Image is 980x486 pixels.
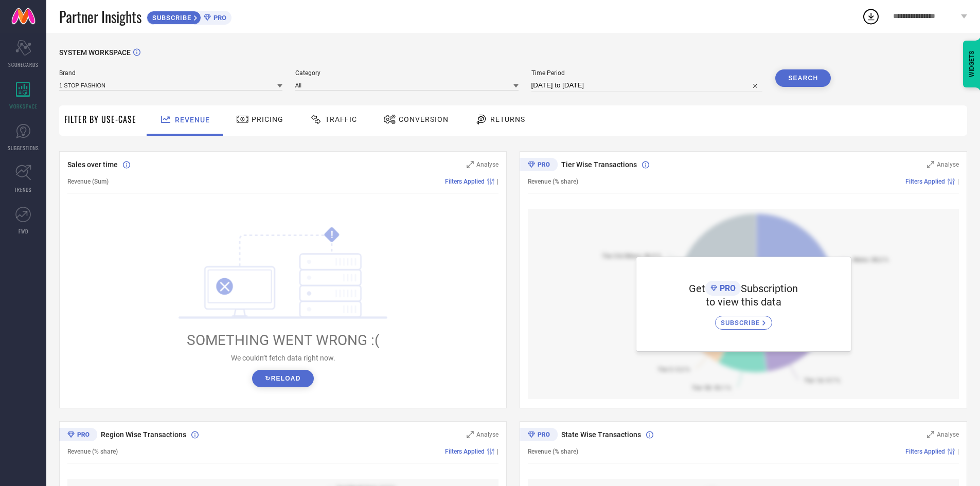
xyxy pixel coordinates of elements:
[8,144,39,152] span: SUGGESTIONS
[957,448,959,455] span: |
[957,178,959,185] span: |
[331,229,333,241] tspan: !
[59,428,97,443] div: Premium
[231,354,335,362] span: We couldn’t fetch data right now.
[531,79,763,92] input: Select time period
[905,178,945,185] span: Filters Applied
[445,448,485,455] span: Filters Applied
[252,370,313,387] button: ↻Reload
[8,61,39,68] span: SCORECARDS
[715,308,772,330] a: SUBSCRIBE
[445,178,485,185] span: Filters Applied
[528,448,578,455] span: Revenue (% share)
[520,428,558,443] div: Premium
[64,113,136,125] span: Filter By Use-Case
[67,160,118,169] span: Sales over time
[689,282,705,295] span: Get
[706,296,781,308] span: to view this data
[717,283,736,293] span: PRO
[775,69,831,87] button: Search
[937,161,959,168] span: Analyse
[741,282,798,295] span: Subscription
[19,227,28,235] span: FWD
[927,161,934,168] svg: Zoom
[476,431,498,438] span: Analyse
[67,178,109,185] span: Revenue (Sum)
[59,69,282,77] span: Brand
[561,160,637,169] span: Tier Wise Transactions
[467,161,474,168] svg: Zoom
[862,7,880,26] div: Open download list
[59,6,141,27] span: Partner Insights
[147,14,194,22] span: SUBSCRIBE
[531,69,763,77] span: Time Period
[252,115,283,123] span: Pricing
[14,186,32,193] span: TRENDS
[295,69,519,77] span: Category
[927,431,934,438] svg: Zoom
[211,14,226,22] span: PRO
[59,48,131,57] span: SYSTEM WORKSPACE
[67,448,118,455] span: Revenue (% share)
[399,115,449,123] span: Conversion
[497,448,498,455] span: |
[520,158,558,173] div: Premium
[721,319,762,327] span: SUBSCRIBE
[187,332,380,349] span: SOMETHING WENT WRONG :(
[528,178,578,185] span: Revenue (% share)
[9,102,38,110] span: WORKSPACE
[467,431,474,438] svg: Zoom
[937,431,959,438] span: Analyse
[175,116,210,124] span: Revenue
[497,178,498,185] span: |
[101,430,186,439] span: Region Wise Transactions
[325,115,357,123] span: Traffic
[905,448,945,455] span: Filters Applied
[476,161,498,168] span: Analyse
[490,115,525,123] span: Returns
[147,8,231,25] a: SUBSCRIBEPRO
[561,430,641,439] span: State Wise Transactions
